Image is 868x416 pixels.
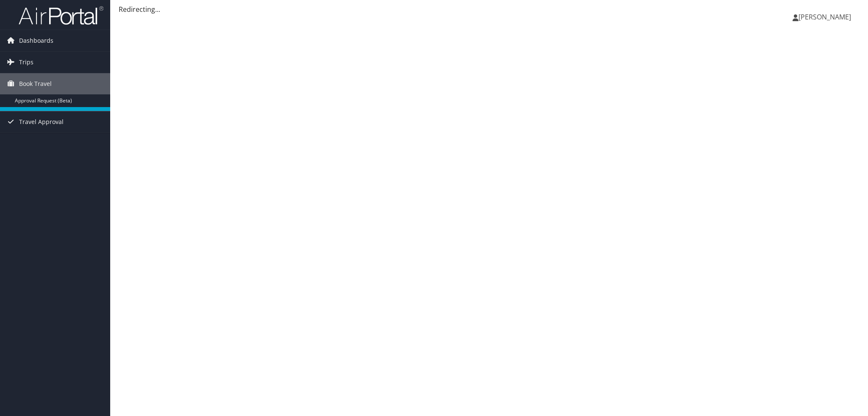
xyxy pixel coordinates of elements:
[19,52,33,73] span: Trips
[19,30,53,51] span: Dashboards
[19,6,103,25] img: airportal-logo.png
[119,4,860,14] div: Redirecting...
[19,111,64,132] span: Travel Approval
[793,4,860,30] a: [PERSON_NAME]
[798,12,851,22] span: [PERSON_NAME]
[19,73,52,94] span: Book Travel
